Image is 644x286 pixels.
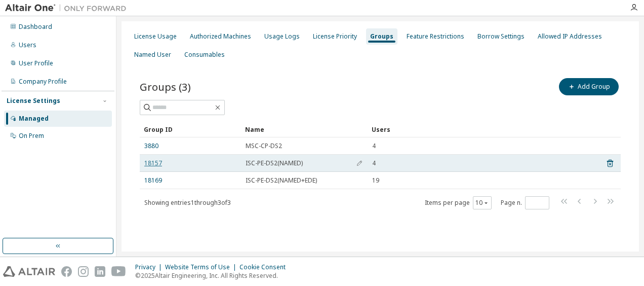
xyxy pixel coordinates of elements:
img: linkedin.svg [95,266,105,277]
span: 4 [372,159,376,167]
div: Named User [134,51,171,59]
div: Consumables [184,51,225,59]
span: 4 [372,142,376,150]
span: Groups (3) [140,80,191,94]
div: Privacy [135,263,165,271]
div: Group ID [144,121,237,137]
img: instagram.svg [78,266,89,277]
span: ISC-PE-DS2(NAMED) [246,159,303,167]
div: Usage Logs [264,32,300,41]
a: 3880 [144,142,158,150]
a: 18157 [144,159,162,167]
div: Company Profile [19,78,67,86]
span: Page n. [501,196,549,209]
div: License Priority [313,32,357,41]
div: License Usage [134,32,177,41]
div: Dashboard [19,23,52,31]
div: Groups [370,32,393,41]
img: altair_logo.svg [3,266,55,277]
div: Borrow Settings [477,32,525,41]
span: Showing entries 1 through 3 of 3 [144,198,231,207]
div: License Settings [7,97,60,105]
div: Website Terms of Use [165,263,239,271]
img: youtube.svg [111,266,126,277]
span: MSC-CP-DS2 [246,142,282,150]
div: Name [245,121,364,137]
div: Allowed IP Addresses [538,32,602,41]
button: 10 [475,199,489,207]
div: On Prem [19,132,44,140]
span: 19 [372,176,379,185]
a: 18169 [144,176,162,185]
p: © 2025 Altair Engineering, Inc. All Rights Reserved. [135,271,292,280]
div: Cookie Consent [239,263,292,271]
img: facebook.svg [61,266,72,277]
div: User Profile [19,59,53,67]
div: Users [19,41,36,49]
div: Users [372,121,592,137]
img: Altair One [5,3,132,13]
span: Items per page [425,196,492,209]
button: Add Group [559,78,619,95]
div: Feature Restrictions [407,32,464,41]
div: Authorized Machines [190,32,251,41]
span: ISC-PE-DS2(NAMED+EDE) [246,176,317,185]
div: Managed [19,115,49,123]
